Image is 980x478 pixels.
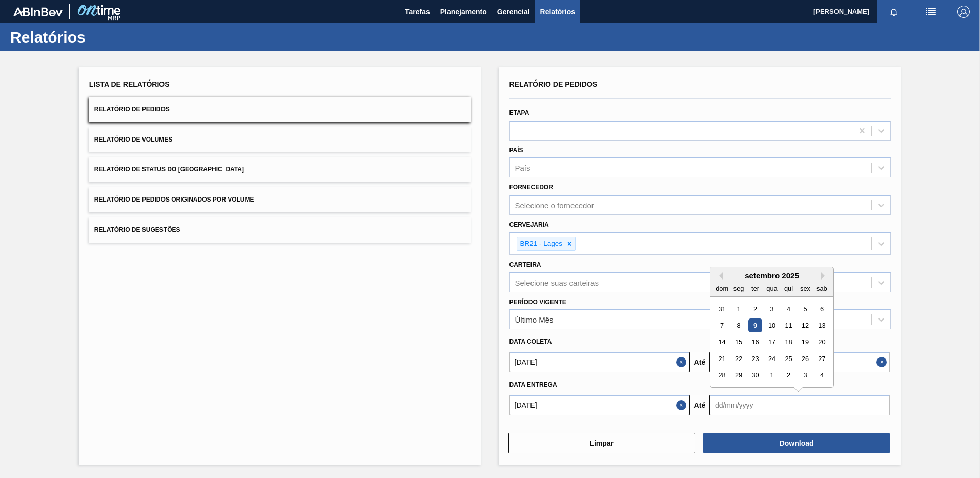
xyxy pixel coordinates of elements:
[89,157,471,182] button: Relatório de Status do [GEOGRAPHIC_DATA]
[509,109,529,116] label: Etapa
[509,80,598,88] span: Relatório de Pedidos
[405,6,430,18] span: Tarefas
[798,335,812,349] div: Choose sexta-feira, 19 de setembro de 2025
[509,147,523,154] label: País
[748,369,762,383] div: Choose terça-feira, 30 de setembro de 2025
[782,335,795,349] div: Choose quinta-feira, 18 de setembro de 2025
[815,318,829,332] div: Choose sábado, 13 de setembro de 2025
[782,282,795,295] div: qui
[515,164,530,172] div: País
[731,302,745,316] div: Choose segunda-feira, 1 de setembro de 2025
[748,335,762,349] div: Choose terça-feira, 16 de setembro de 2025
[689,352,710,372] button: Até
[715,282,729,295] div: dom
[765,352,779,366] div: Choose quarta-feira, 24 de setembro de 2025
[821,272,828,280] button: Next Month
[509,381,557,388] span: Data entrega
[782,318,795,332] div: Choose quinta-feira, 11 de setembro de 2025
[877,5,910,19] button: Notificações
[815,335,829,349] div: Choose sábado, 20 de setembro de 2025
[782,369,795,383] div: Choose quinta-feira, 2 de outubro de 2025
[798,302,812,316] div: Choose sexta-feira, 5 de setembro de 2025
[925,6,937,18] img: userActions
[13,7,63,16] img: TNhmsLtSVTkK8tSr43FrP2fwEKptu5GPRR3wAAAABJRU5ErkJggg==
[731,282,745,295] div: seg
[782,302,795,316] div: Choose quinta-feira, 4 de setembro de 2025
[508,433,695,453] button: Limpar
[676,352,689,372] button: Close
[509,298,566,306] label: Período Vigente
[765,318,779,332] div: Choose quarta-feira, 10 de setembro de 2025
[957,6,970,18] img: Logout
[765,369,779,383] div: Choose quarta-feira, 1 de outubro de 2025
[782,352,795,366] div: Choose quinta-feira, 25 de setembro de 2025
[89,217,471,243] button: Relatório de Sugestões
[748,318,762,332] div: Choose terça-feira, 9 de setembro de 2025
[798,282,812,295] div: sex
[94,196,254,203] span: Relatório de Pedidos Originados por Volume
[765,302,779,316] div: Choose quarta-feira, 3 de setembro de 2025
[94,226,180,233] span: Relatório de Sugestões
[515,201,594,210] div: Selecione o fornecedor
[89,97,471,122] button: Relatório de Pedidos
[509,352,689,372] input: dd/mm/yyyy
[716,272,723,280] button: Previous Month
[748,282,762,295] div: ter
[798,352,812,366] div: Choose sexta-feira, 26 de setembro de 2025
[715,369,729,383] div: Choose domingo, 28 de setembro de 2025
[710,271,833,280] div: setembro 2025
[876,352,890,372] button: Close
[731,352,745,366] div: Choose segunda-feira, 22 de setembro de 2025
[715,318,729,332] div: Choose domingo, 7 de setembro de 2025
[515,278,599,287] div: Selecione suas carteiras
[509,221,549,228] label: Cervejaria
[815,282,829,295] div: sab
[798,318,812,332] div: Choose sexta-feira, 12 de setembro de 2025
[676,395,689,415] button: Close
[94,166,244,173] span: Relatório de Status do [GEOGRAPHIC_DATA]
[815,352,829,366] div: Choose sábado, 27 de setembro de 2025
[815,369,829,383] div: Choose sábado, 4 de outubro de 2025
[94,136,172,143] span: Relatório de Volumes
[715,352,729,366] div: Choose domingo, 21 de setembro de 2025
[715,335,729,349] div: Choose domingo, 14 de setembro de 2025
[715,302,729,316] div: Choose domingo, 31 de agosto de 2025
[731,369,745,383] div: Choose segunda-feira, 29 de setembro de 2025
[703,433,890,453] button: Download
[689,395,710,415] button: Até
[748,302,762,316] div: Choose terça-feira, 2 de setembro de 2025
[440,6,487,18] span: Planejamento
[509,338,552,345] span: Data coleta
[765,335,779,349] div: Choose quarta-feira, 17 de setembro de 2025
[94,106,170,113] span: Relatório de Pedidos
[798,369,812,383] div: Choose sexta-feira, 3 de outubro de 2025
[509,184,553,191] label: Fornecedor
[710,395,890,415] input: dd/mm/yyyy
[713,301,830,384] div: month 2025-09
[748,352,762,366] div: Choose terça-feira, 23 de setembro de 2025
[10,31,192,43] h1: Relatórios
[89,187,471,212] button: Relatório de Pedidos Originados por Volume
[517,237,564,250] div: BR21 - Lages
[89,127,471,152] button: Relatório de Volumes
[731,335,745,349] div: Choose segunda-feira, 15 de setembro de 2025
[509,395,689,415] input: dd/mm/yyyy
[509,261,541,268] label: Carteira
[765,282,779,295] div: qua
[540,6,575,18] span: Relatórios
[497,6,530,18] span: Gerencial
[731,318,745,332] div: Choose segunda-feira, 8 de setembro de 2025
[89,80,170,88] span: Lista de Relatórios
[815,302,829,316] div: Choose sábado, 6 de setembro de 2025
[515,315,554,324] div: Último Mês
